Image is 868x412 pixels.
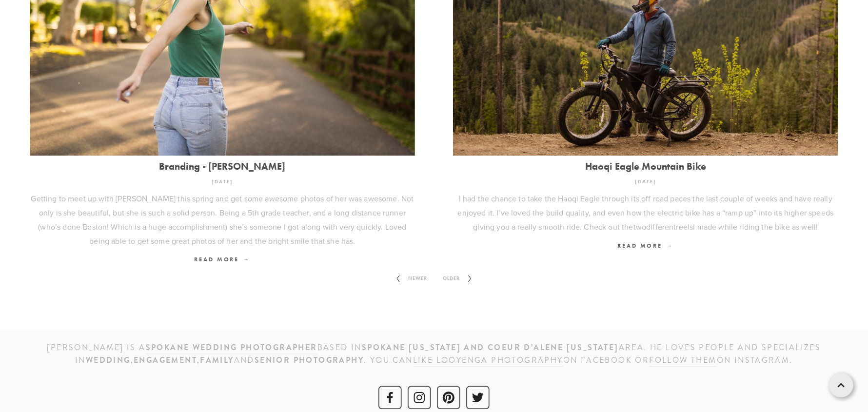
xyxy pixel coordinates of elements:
a: Newer [388,267,435,290]
a: Haoqi Eagle Mountain Bike [453,161,838,172]
a: follow them [649,354,716,367]
strong: Spokane wedding photographer [146,342,317,353]
a: Instagram [408,386,431,409]
span: Older [439,272,464,285]
span: Read More [617,242,673,249]
strong: senior photography [255,354,364,366]
a: Read More [453,239,838,253]
h3: [PERSON_NAME] is a based IN area. He loves people and specializes in , , and . You can on Faceboo... [30,341,838,366]
a: Spokane wedding photographer [146,342,317,354]
a: Branding - [PERSON_NAME] [30,161,415,172]
p: Getting to meet up with [PERSON_NAME] this spring and get some awesome photos of her was awesome.... [30,192,415,248]
a: Pinterest [437,386,460,409]
strong: SPOKANE [US_STATE] and Coeur d’Alene [US_STATE] [362,342,619,353]
time: [DATE] [635,175,656,188]
span: Newer [404,272,431,285]
p: I had the chance to take the Haoqi Eagle through its off road paces the last couple of weeks and ... [453,192,838,234]
a: two [633,221,646,232]
a: Twitter [466,386,490,409]
a: reels [676,221,693,232]
a: Read More [30,253,415,267]
strong: family [200,354,234,366]
span: Read More [194,255,250,263]
strong: wedding [86,354,131,366]
time: [DATE] [212,175,233,188]
a: Older [435,267,480,290]
strong: engagement [134,354,197,366]
a: Facebook [378,386,402,409]
a: like Looyenga Photography [413,354,563,367]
